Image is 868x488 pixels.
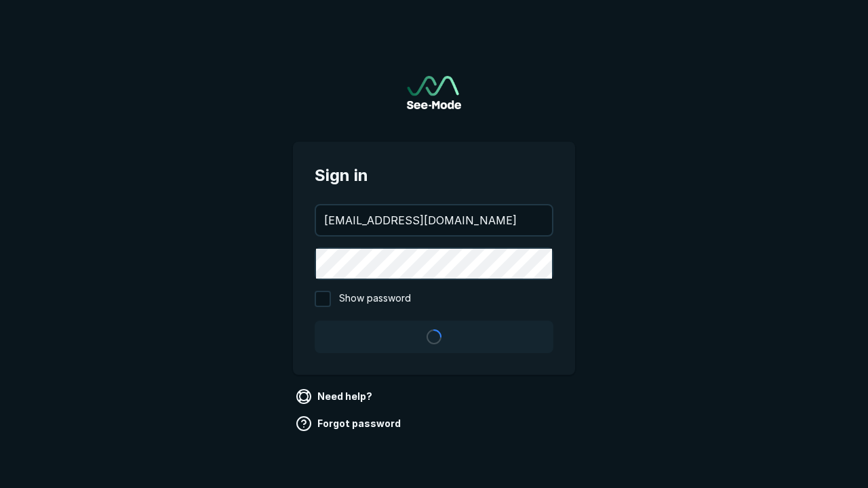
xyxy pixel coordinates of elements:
a: Forgot password [293,413,406,434]
img: See-Mode Logo [407,76,461,109]
a: Need help? [293,386,378,407]
input: your@email.com [316,205,552,235]
span: Sign in [315,163,553,188]
span: Show password [339,291,411,307]
a: Go to sign in [407,76,461,109]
